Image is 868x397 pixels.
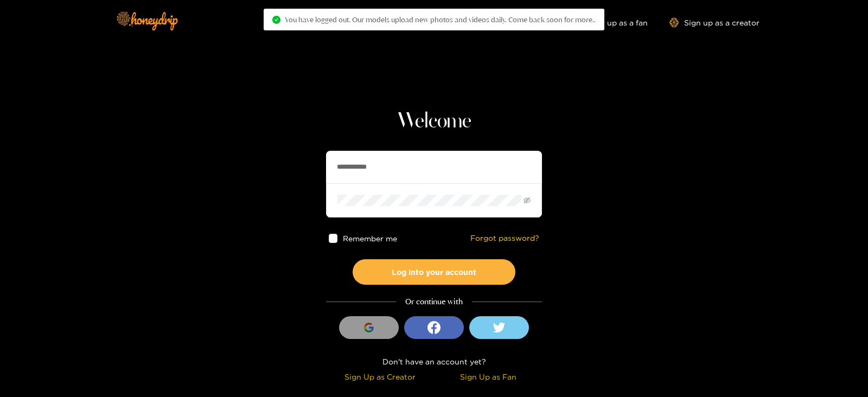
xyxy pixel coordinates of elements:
span: eye-invisible [524,197,531,204]
a: Sign up as a fan [573,18,648,27]
div: Don't have an account yet? [326,355,542,368]
div: Or continue with [326,296,542,308]
span: You have logged out. Our models upload new photos and videos daily. Come back soon for more.. [285,15,596,24]
span: check-circle [272,16,280,24]
div: Sign Up as Fan [437,370,539,383]
a: Sign up as a creator [669,18,759,27]
button: Log into your account [353,259,515,285]
a: Forgot password? [470,234,539,243]
div: Sign Up as Creator [329,370,431,383]
h1: Welcome [326,108,542,135]
span: Remember me [343,234,398,242]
